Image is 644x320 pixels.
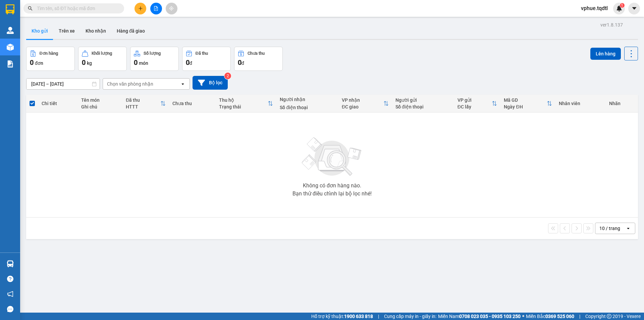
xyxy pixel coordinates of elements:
div: Chọn văn phòng nhận [107,81,153,87]
span: 0 [30,58,34,66]
div: Người gửi [395,97,451,103]
button: aim [166,3,177,14]
th: Toggle SortBy [454,95,501,112]
button: Chưa thu0đ [234,47,283,71]
div: Thu hộ [219,97,268,103]
div: Số điện thoại [395,104,451,109]
div: Không có đơn hàng nào. [303,183,361,188]
span: món [139,60,148,66]
button: Khối lượng0kg [78,47,127,71]
span: 0 [82,58,86,66]
div: Đã thu [126,97,160,103]
div: VP nhận [342,97,383,103]
img: warehouse-icon [7,44,14,51]
sup: 1 [620,3,625,8]
span: Miền Nam [438,313,521,320]
div: Số lượng [144,51,161,56]
div: Mã GD [504,97,547,103]
span: | [378,313,379,320]
span: question-circle [7,276,13,282]
img: logo-vxr [6,4,14,14]
span: search [28,6,33,11]
span: notification [7,291,13,297]
div: Khối lượng [92,51,112,56]
span: plus [138,6,143,11]
th: Toggle SortBy [500,95,555,112]
strong: 0708 023 035 - 0935 103 250 [459,314,521,319]
div: Nhãn [609,101,635,106]
button: Kho gửi [26,23,53,39]
button: Bộ lọc [193,76,228,90]
input: Tìm tên, số ĐT hoặc mã đơn [37,5,116,12]
strong: 0369 525 060 [545,314,574,319]
input: Select a date range. [26,79,100,89]
svg: open [180,81,185,87]
div: Ngày ĐH [504,104,547,109]
div: ĐC giao [342,104,383,109]
div: Số điện thoại [280,105,335,110]
span: ⚪️ [522,315,524,318]
div: Đã thu [196,51,208,56]
span: Cung cấp máy in - giấy in: [384,313,436,320]
button: file-add [150,3,162,14]
span: copyright [607,314,611,319]
th: Toggle SortBy [122,95,169,112]
img: svg+xml;base64,PHN2ZyBjbGFzcz0ibGlzdC1wbHVnX19zdmciIHhtbG5zPSJodHRwOi8vd3d3LnczLm9yZy8yMDAwL3N2Zy... [299,133,366,180]
span: 0 [134,58,138,66]
span: aim [169,6,174,11]
button: Trên xe [53,23,80,39]
span: 0 [238,58,241,66]
div: Tên món [81,97,119,103]
img: solution-icon [7,60,14,67]
div: Chưa thu [172,101,212,106]
button: plus [135,3,146,14]
div: Chi tiết [42,101,74,106]
th: Toggle SortBy [338,95,392,112]
button: Kho nhận [80,23,111,39]
button: Đơn hàng0đơn [26,47,75,71]
button: Lên hàng [590,48,621,60]
span: Miền Bắc [526,313,574,320]
div: Ghi chú [81,104,119,109]
span: đ [241,60,244,66]
strong: 1900 633 818 [344,314,373,319]
button: Hàng đã giao [111,23,150,39]
div: ver 1.8.137 [600,21,623,29]
span: vphue.tqdtl [576,4,613,12]
div: Đơn hàng [40,51,58,56]
div: Trạng thái [219,104,268,109]
div: Nhân viên [559,101,602,106]
img: icon-new-feature [616,5,622,11]
div: 10 / trang [599,225,620,232]
button: caret-down [628,3,640,14]
span: file-add [154,6,158,11]
span: kg [87,60,92,66]
button: Số lượng0món [130,47,179,71]
span: caret-down [631,5,637,11]
sup: 2 [224,73,231,79]
img: warehouse-icon [7,27,14,34]
img: warehouse-icon [7,260,14,267]
span: | [579,313,580,320]
div: HTTT [126,104,160,109]
div: Người nhận [280,97,335,102]
div: Bạn thử điều chỉnh lại bộ lọc nhé! [292,191,372,196]
span: message [7,306,13,312]
div: Chưa thu [248,51,265,56]
button: Đã thu0đ [182,47,231,71]
span: 1 [621,3,623,8]
span: 0 [186,58,190,66]
svg: open [626,226,631,231]
div: ĐC lấy [458,104,492,109]
th: Toggle SortBy [216,95,276,112]
span: Hỗ trợ kỹ thuật: [311,313,373,320]
span: đơn [35,60,43,66]
span: đ [190,60,192,66]
div: VP gửi [458,97,492,103]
